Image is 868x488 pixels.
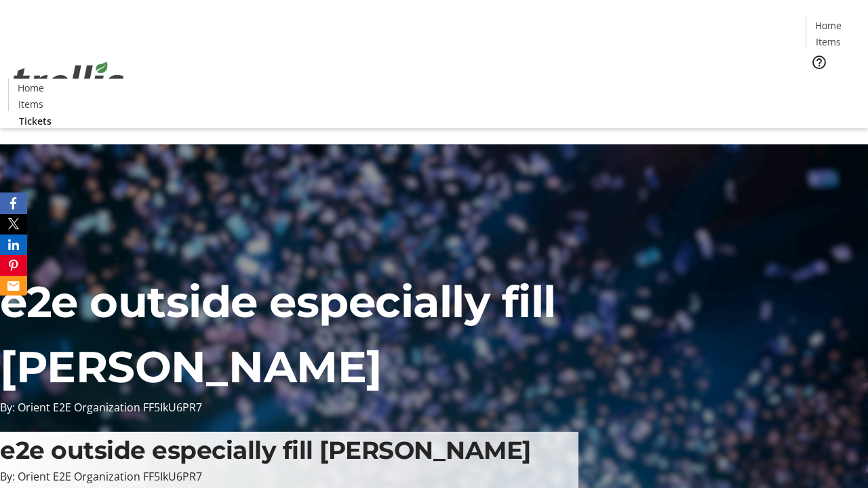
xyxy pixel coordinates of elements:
[18,97,43,111] span: Items
[816,35,841,49] span: Items
[8,114,62,128] a: Tickets
[816,79,849,93] span: Tickets
[806,79,860,93] a: Tickets
[18,81,44,95] span: Home
[806,35,850,49] a: Items
[19,114,52,128] span: Tickets
[9,97,52,111] a: Items
[806,49,833,76] button: Help
[815,18,842,33] span: Home
[806,18,850,33] a: Home
[8,47,129,115] img: Orient E2E Organization FF5IkU6PR7's Logo
[9,81,52,95] a: Home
